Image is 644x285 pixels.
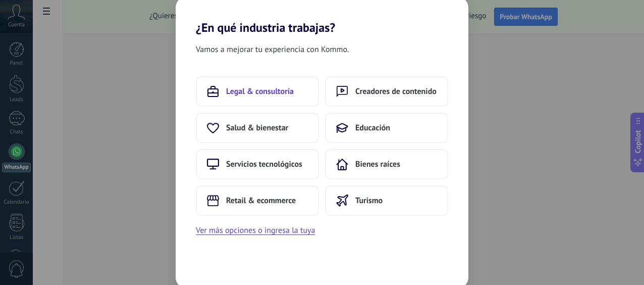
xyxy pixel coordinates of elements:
[325,149,448,179] button: Bienes raíces
[325,76,448,107] button: Creadores de contenido
[196,149,319,179] button: Servicios tecnológicos
[226,86,294,97] span: Legal & consultoría
[226,159,302,169] span: Servicios tecnológicos
[355,123,390,133] span: Educación
[196,224,315,237] button: Ver más opciones o ingresa la tuya
[226,123,288,133] span: Salud & bienestar
[325,113,448,143] button: Educación
[196,185,319,216] button: Retail & ecommerce
[325,185,448,216] button: Turismo
[355,159,400,169] span: Bienes raíces
[226,196,296,206] span: Retail & ecommerce
[355,196,383,206] span: Turismo
[355,86,437,97] span: Creadores de contenido
[196,76,319,107] button: Legal & consultoría
[196,113,319,143] button: Salud & bienestar
[196,43,349,56] span: Vamos a mejorar tu experiencia con Kommo.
